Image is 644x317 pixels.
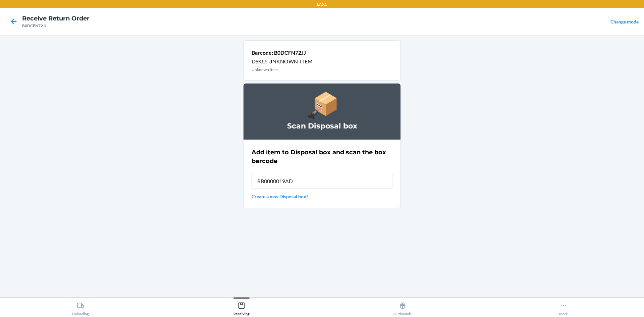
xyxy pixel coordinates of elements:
a: Create a new Disposal box? [252,193,392,200]
h4: Receive Return Order [22,14,90,23]
div: Outbounds [393,299,412,316]
p: LAX1 [317,1,327,7]
button: More [483,298,644,316]
div: B0DCFN72JJ [22,23,90,29]
button: Outbounds [322,298,483,316]
p: Barcode: B0DCFN72JJ [252,49,313,57]
button: Receiving [161,298,322,316]
h3: Scan Disposal box [252,121,392,131]
div: More [559,299,568,316]
div: Unloading [72,299,89,316]
p: DSKU: UNKNOWN_ITEM [252,57,313,65]
input: Disposal Box Barcode [252,173,392,189]
a: Change mode [610,19,639,24]
div: Receiving [233,299,250,316]
h2: Add item to Disposal box and scan the box barcode [252,148,392,165]
p: Unknown Item [252,67,313,73]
